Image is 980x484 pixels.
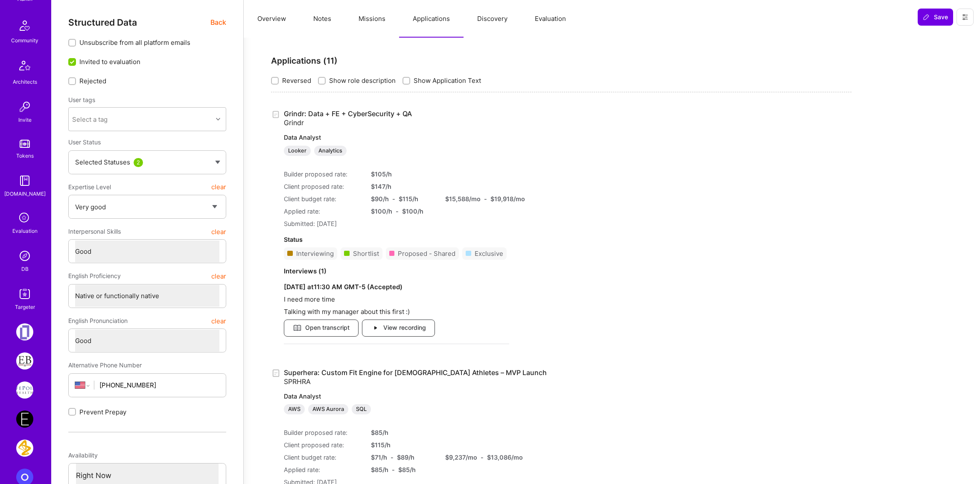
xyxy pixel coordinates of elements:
a: Endeavor: Project Hydepark [14,411,35,428]
div: Created [271,368,284,378]
a: LifePoint Health: STeM Physician Dashboard [14,381,35,399]
div: - [392,194,395,203]
div: $ 115 /h [399,194,418,203]
p: Talking with my manager about this first :) [284,307,509,316]
div: Created [271,109,284,119]
div: - [392,465,395,474]
span: Selected Statuses [75,158,130,166]
a: Terrascope: Build a smart-carbon-measurement platform (SaaS) [14,323,35,340]
div: $ 105 /h [371,170,435,179]
button: View recording [362,320,435,337]
strong: [DATE] at 11:30 AM GMT-5 ( Accepted ) [284,283,402,291]
div: Builder proposed rate: [284,428,361,437]
img: Community [15,15,35,36]
span: Back [210,17,226,28]
button: Open transcript [284,320,359,337]
i: icon Chevron [216,117,220,121]
a: Superhera: Custom Fit Engine for [DEMOGRAPHIC_DATA] Athletes – MVP LaunchSPRHRAData AnalystAWSAWS... [284,368,547,415]
div: $ 15,588 /mo [445,194,481,203]
div: $ 90 /h [371,194,389,203]
i: icon SelectionTeam [17,210,33,226]
div: Select a tag [72,115,108,124]
span: Reversed [282,76,311,85]
div: Client budget rate: [284,194,361,203]
label: User tags [68,96,95,104]
div: Builder proposed rate: [284,170,361,179]
img: Terrascope: Build a smart-carbon-measurement platform (SaaS) [16,323,33,340]
i: icon Application [271,110,281,120]
img: LifePoint Health: STeM Physician Dashboard [16,381,33,399]
div: Applied rate: [284,465,361,474]
div: Applied rate: [284,207,361,216]
span: View recording [371,323,426,333]
span: Expertise Level [68,179,111,195]
div: $ 71 /h [371,453,387,462]
button: Save [918,9,953,26]
span: Show role description [329,76,396,85]
div: Interviewing [296,249,334,258]
img: guide book [16,172,33,189]
div: $ 147 /h [371,182,435,191]
div: AWS Aurora [308,404,348,414]
img: Architects [15,57,35,77]
a: Grindr: Data + FE + CyberSecurity + QAGrindrData AnalystLookerAnalytics [284,109,509,156]
span: Prevent Prepay [79,408,126,417]
div: $ 100 /h [371,207,392,216]
input: +1 (000) 000-0000 [99,374,219,396]
span: Grindr [284,118,304,127]
div: $ 13,086 /mo [487,453,523,462]
a: EmployBridge: Build out new age Integration Hub for legacy company [14,352,35,370]
div: AWS [284,404,305,414]
div: $ 85 /h [371,465,388,474]
button: clear [211,179,226,195]
span: Save [923,13,948,21]
div: $ 89 /h [397,453,414,462]
span: Invited to evaluation [79,57,140,66]
img: Endeavor: Project Hydepark [16,411,33,428]
p: Data Analyst [284,392,547,401]
div: Architects [13,77,37,86]
span: User Status [68,138,101,146]
div: Client proposed rate: [284,182,361,191]
strong: Interviews ( 1 ) [284,267,327,275]
span: English Proficiency [68,268,121,284]
div: Client proposed rate: [284,440,361,449]
img: Skill Targeter [16,285,33,302]
div: - [391,453,394,462]
div: Availability [68,448,226,463]
img: AstraZeneca: Data team to build new age supply chain modules [16,440,33,457]
div: SQL [352,404,371,414]
div: Exclusive [475,249,503,258]
div: Tokens [16,151,34,160]
span: Open transcript [293,323,350,333]
img: tokens [20,140,30,148]
p: Data Analyst [284,133,509,142]
div: 2 [134,158,143,167]
div: $ 9,237 /mo [445,453,477,462]
div: Proposed - Shared [398,249,455,258]
button: clear [211,313,226,329]
span: Rejected [79,76,106,85]
i: icon Article [293,323,302,332]
div: - [484,194,487,203]
div: - [481,453,484,462]
div: Evaluation [12,226,38,235]
strong: Applications ( 11 ) [271,56,338,66]
i: icon Application [271,368,281,378]
a: AstraZeneca: Data team to build new age supply chain modules [14,440,35,457]
span: English Pronunciation [68,313,128,329]
img: caret [215,161,220,164]
img: Invite [16,98,33,115]
span: SPRHRA [284,377,311,386]
div: Invite [18,115,32,124]
div: Submitted: [DATE] [284,219,509,228]
div: Shortlist [353,249,379,258]
i: icon Play [371,323,380,332]
img: Admin Search [16,247,33,264]
div: Community [11,36,38,45]
div: $ 85 /h [371,428,435,437]
div: Targeter [15,302,35,311]
div: $ 85 /h [398,465,416,474]
p: I need more time [284,295,509,304]
div: Status [284,235,509,244]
